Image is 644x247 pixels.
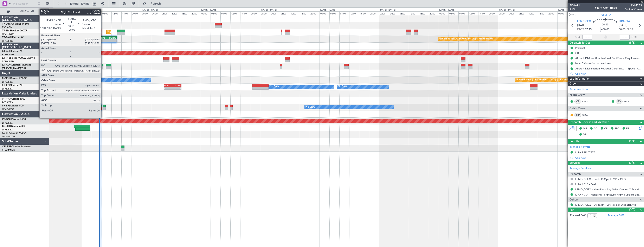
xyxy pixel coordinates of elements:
input: --:-- [582,35,592,40]
a: CS-RRCFalcon 900LX [2,132,26,134]
a: LFMD / CEQ - Dispatch - JetAdvisor Dispatch 9H [575,203,636,206]
div: LFPB [100,37,108,39]
a: OE-FNPCitation Mustang [2,146,31,148]
span: [DATE] [577,23,586,27]
a: LFPB/LBG [2,80,13,84]
div: 04:00 [151,11,161,15]
a: FCBB/BZV [2,101,13,104]
div: Add new [575,156,642,160]
span: 00:45 [602,23,608,27]
span: AC [594,127,597,131]
a: SMA [582,113,592,117]
div: 16:00 [359,11,369,15]
span: ELDT [626,27,633,32]
div: - [108,39,116,42]
div: Prebrief [575,46,585,50]
span: 536691 [570,3,580,8]
div: LIRA PPR 0755Z [575,151,595,154]
div: Italy Disinsection procedures [575,62,611,65]
div: 04:00 [92,11,102,15]
div: 08:00 [161,11,171,15]
a: F-GPNJFalcon 900EX [2,77,27,80]
span: Flight Crew [569,93,585,97]
div: 20:00 [488,11,498,15]
div: [DATE] - [DATE] [499,8,515,12]
a: Manage Services [570,166,591,171]
span: 07:15 [585,27,592,32]
button: All Aircraft [5,8,45,15]
div: - [173,87,181,89]
div: 16:00 [62,11,72,15]
span: F-GPNJ [2,77,11,80]
a: LFPB/LBG [2,121,13,124]
span: DP [583,133,587,137]
div: [DATE] - [DATE] [380,8,395,12]
span: LX-AOA [2,64,12,66]
a: Manage PAX [608,214,624,218]
div: [DATE] - [DATE] [201,8,217,12]
div: 20:00 [310,11,320,15]
div: 00:00 [379,11,389,15]
span: Dispatch To-Dos [569,41,590,45]
div: 12:00 [349,11,359,15]
span: (5/5) [629,41,635,45]
div: 00:00 [201,11,211,15]
span: ATOT [575,35,581,39]
span: Services [569,161,580,165]
span: All Aircraft [11,10,44,13]
div: Aircraft Disinsection Residual Certificate Requirement [575,56,640,60]
div: No Crew [270,84,279,90]
div: 04:00 [270,11,280,15]
div: 12:00 [409,11,419,15]
a: DAU [582,100,592,103]
span: FFC [614,127,619,131]
span: ALDT [631,35,637,39]
span: FP [626,127,629,131]
a: LIRA / CIA - Fuel [575,183,596,186]
a: 9H-LPZLegacy 500 [2,105,24,107]
div: 20:00 [548,11,558,15]
div: No Crew [306,104,315,110]
div: 08:00 [399,11,409,15]
div: Flight Confirmed [595,6,617,10]
div: FO [616,99,623,104]
div: 04:00 [389,11,399,15]
div: [DATE] - [DATE] [50,8,66,12]
div: LFPB [164,84,173,87]
div: - [100,39,108,42]
div: 12:00 [468,11,478,15]
div: 20:00 [72,11,82,15]
a: T7-EAGLFalcon 8X [2,36,24,39]
span: CS-RRC [2,132,11,134]
div: 00:00 [260,11,270,15]
label: Planned PAX [570,214,586,218]
span: Crew [569,81,577,86]
a: EHAM/AMS [2,149,15,152]
span: CS-DOU [2,118,12,121]
div: [DATE] - [DATE] [558,8,574,12]
span: Pax [569,208,574,212]
span: LX-INB [2,57,10,59]
span: T7-EMI [2,30,10,32]
span: Dispatch Checks and Weather [569,120,609,125]
div: 16:00 [478,11,488,15]
a: EDLW/DTM [2,60,14,63]
span: (3/3) [629,161,635,165]
span: CR [604,127,608,131]
div: Planned Maint [GEOGRAPHIC_DATA] ([GEOGRAPHIC_DATA]) [516,77,581,83]
div: ISP [574,113,581,117]
span: LX-GBH [2,50,11,53]
div: 08:00 [339,11,349,15]
a: MAX [624,100,633,103]
div: 20:00 [369,11,379,15]
div: 08:00 [102,11,111,15]
a: LFMN/NCE [2,33,14,36]
span: Permits [569,139,579,144]
a: T7-DYNChallenger 604 [2,23,29,25]
div: Aircraft Disinsection Residual Certificate + Special request [575,67,642,70]
div: KBOS [173,84,181,87]
input: Trip Number [13,1,36,7]
span: Others [569,197,579,202]
a: LFPB/LBG [2,39,13,43]
div: [DATE] - [DATE] [142,8,158,12]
